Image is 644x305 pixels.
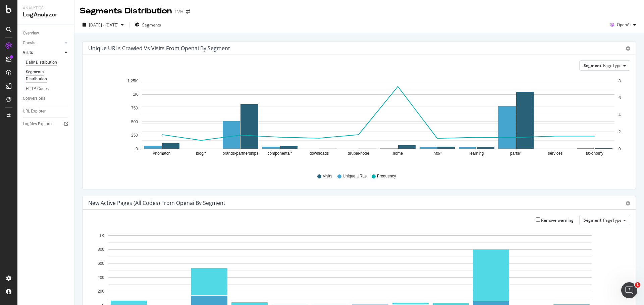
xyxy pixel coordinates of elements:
[510,151,522,156] text: parts/*
[26,69,69,83] a: Segments Distribution
[348,151,369,156] text: drupal-node
[98,247,104,252] text: 800
[586,151,603,156] text: taxonomy
[23,30,69,37] a: Overview
[142,22,161,28] span: Segments
[393,151,403,156] text: home
[469,151,484,156] text: learning
[377,173,396,179] span: Frequency
[222,151,258,156] text: brands-partnerships
[626,46,630,51] div: gear
[536,217,540,222] input: Remove warning
[23,121,69,128] a: Logfiles Explorer
[23,108,69,115] a: URL Explorer
[186,9,190,14] div: arrow-right-arrow-left
[310,151,329,156] text: downloads
[23,40,35,47] div: Crawls
[23,5,69,11] div: Analytics
[26,59,57,66] div: Daily Distribution
[603,63,622,68] span: PageType
[619,130,621,134] text: 2
[323,173,332,179] span: Visits
[174,8,183,15] div: TVH
[133,92,138,97] text: 1K
[23,11,69,19] div: LogAnalyzer
[80,5,172,17] div: Segments Distribution
[26,69,63,83] div: Segments Distribution
[89,22,118,28] span: [DATE] - [DATE]
[619,79,621,83] text: 8
[23,95,69,102] a: Conversions
[131,133,138,138] text: 250
[127,79,138,83] text: 1.25K
[153,151,171,156] text: #nomatch
[26,85,69,92] a: HTTP Codes
[267,151,292,156] text: components/*
[607,19,639,30] button: OpenAI
[23,49,33,56] div: Visits
[621,282,637,298] iframe: Intercom live chat
[196,151,206,156] text: blog/*
[131,120,138,124] text: 500
[584,217,601,223] span: Segment
[136,147,138,151] text: 0
[132,19,164,30] button: Segments
[619,96,621,100] text: 6
[343,173,367,179] span: Unique URLs
[23,49,63,56] a: Visits
[548,151,562,156] text: services
[626,201,630,206] div: gear
[88,200,225,206] div: New Active Pages (all codes) from openai by Segment
[98,261,104,266] text: 600
[88,45,230,52] div: Unique URLs Crawled vs Visits from openai by Segment
[617,22,631,27] span: OpenAI
[23,108,46,115] div: URL Explorer
[584,63,601,68] span: Segment
[98,275,104,280] text: 400
[80,19,126,30] button: [DATE] - [DATE]
[23,121,53,128] div: Logfiles Explorer
[23,95,45,102] div: Conversions
[88,76,625,167] svg: A chart.
[619,147,621,151] text: 0
[23,40,63,47] a: Crawls
[433,151,442,156] text: info/*
[23,30,39,37] div: Overview
[98,289,104,294] text: 200
[536,217,574,223] label: Remove warning
[619,113,621,118] text: 4
[635,282,640,288] span: 1
[131,106,138,110] text: 750
[26,85,49,92] div: HTTP Codes
[26,59,69,66] a: Daily Distribution
[99,233,104,238] text: 1K
[603,217,622,223] span: PageType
